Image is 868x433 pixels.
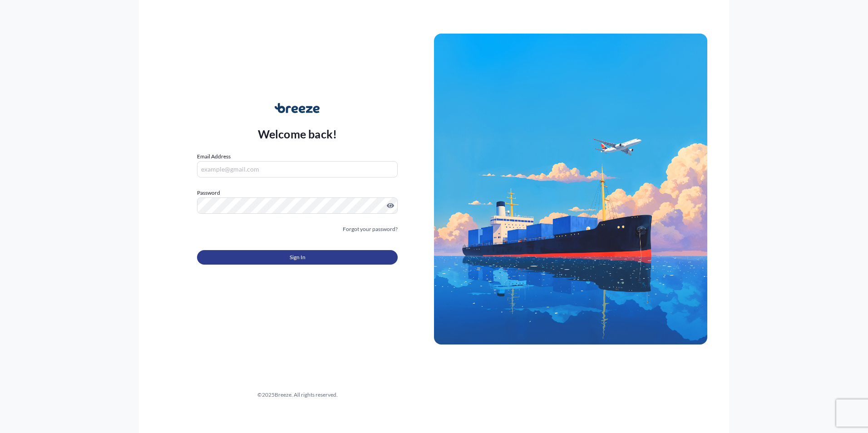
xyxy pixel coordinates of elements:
[290,253,306,262] span: Sign In
[434,34,707,344] img: Ship illustration
[161,390,434,399] div: © 2025 Breeze. All rights reserved.
[343,225,398,234] a: Forgot your password?
[258,127,337,141] p: Welcome back!
[197,152,231,161] label: Email Address
[197,161,398,177] input: example@gmail.com
[197,250,398,265] button: Sign In
[387,202,394,209] button: Show password
[197,188,398,197] label: Password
